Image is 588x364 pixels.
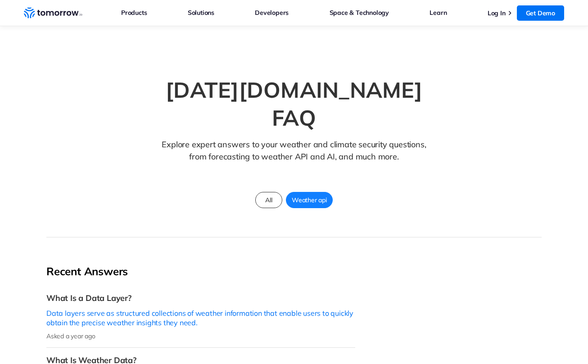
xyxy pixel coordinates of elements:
a: Log In [488,9,506,17]
a: What Is a Data Layer?Data layers serve as structured collections of weather information that enab... [46,286,355,348]
span: All [260,194,277,206]
h2: Recent Answers [46,264,355,278]
span: Weather api [286,194,332,206]
a: Space & Technology [330,7,389,18]
a: Weather api [286,192,333,208]
h1: [DATE][DOMAIN_NAME] FAQ [141,76,447,132]
p: Data layers serve as structured collections of weather information that enable users to quickly o... [46,309,355,328]
a: Products [121,7,147,18]
p: Explore expert answers to your weather and climate security questions, from forecasting to weathe... [158,138,430,177]
a: Learn [430,7,447,18]
a: Solutions [188,7,214,18]
h3: What Is a Data Layer? [46,293,355,303]
a: All [255,192,282,208]
a: Home link [24,6,82,20]
a: Developers [255,7,289,18]
a: Get Demo [517,5,564,21]
p: Asked a year ago [46,332,355,340]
